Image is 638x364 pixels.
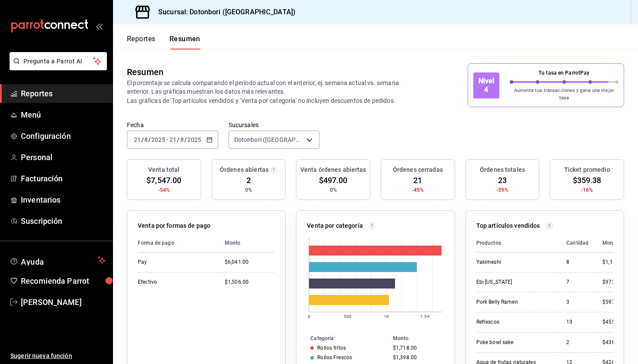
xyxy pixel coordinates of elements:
[602,339,626,346] div: $438.00
[595,234,626,253] th: Monto
[581,186,593,194] span: -16%
[177,136,179,143] span: /
[151,136,166,143] input: ----
[412,186,424,194] span: -45%
[602,298,626,306] div: $597.00
[169,35,200,49] button: Resumen
[229,122,320,128] label: Sucursales
[566,318,588,326] div: 13
[296,334,389,343] th: Categoría
[21,215,106,227] span: Suscripción
[225,279,275,286] div: $1,506.00
[138,221,210,230] p: Venta por formas de pago
[413,174,422,186] span: 21
[566,339,588,346] div: 2
[10,52,107,70] button: Pregunta a Parrot AI
[498,174,507,186] span: 23
[566,259,588,266] div: 8
[158,186,170,194] span: -54%
[602,259,626,266] div: $1,112.00
[218,234,275,253] th: Monto
[330,186,337,194] span: 0%
[393,345,441,351] div: $1,718.00
[21,88,106,99] span: Reportes
[319,174,348,186] span: $497.00
[127,35,200,49] div: navigation tabs
[21,255,94,266] span: Ayuda
[496,186,508,194] span: -39%
[169,136,177,143] input: --
[473,72,499,98] div: Nivel 4
[476,279,552,286] div: Ebi [US_STATE]
[421,314,430,319] text: 1.5K
[127,66,163,79] div: Resumen
[166,136,168,143] span: -
[602,279,626,286] div: $973.00
[133,136,141,143] input: --
[127,79,417,105] p: El porcentaje se calcula comparando el período actual con el anterior, ej. semana actual vs. sema...
[138,279,211,286] div: Efectivo
[476,339,552,346] div: Poke bowl sake
[138,259,211,266] div: Pay
[146,174,181,186] span: $7,547.00
[317,345,346,351] div: Rollos fritos
[21,194,106,206] span: Inventarios
[180,136,184,143] input: --
[393,354,441,361] div: $1,398.00
[144,136,148,143] input: --
[344,314,352,319] text: 500
[96,23,103,30] button: open_drawer_menu
[307,221,363,230] p: Venta por categoría
[480,165,525,174] h3: Órdenes totales
[21,173,106,184] span: Facturación
[225,259,275,266] div: $6,041.00
[559,234,595,253] th: Cantidad
[21,151,106,163] span: Personal
[220,165,269,174] h3: Órdenes abiertas
[138,234,218,253] th: Forma de pago
[21,275,106,287] span: Recomienda Parrot
[389,334,455,343] th: Monto
[564,165,610,174] h3: Ticket promedio
[21,296,106,308] span: [PERSON_NAME]
[566,298,588,306] div: 3
[317,354,352,361] div: Rollos Frescos
[510,69,619,77] p: Tu tasa en ParrotPay
[300,165,366,174] h3: Venta órdenes abiertas
[566,279,588,286] div: 7
[151,7,296,17] h3: Sucursal: Dotonbori ([GEOGRAPHIC_DATA])
[245,186,252,194] span: 0%
[148,165,179,174] h3: Venta total
[573,174,601,186] span: $359.38
[127,122,218,128] label: Fecha
[246,174,251,186] span: 2
[476,259,552,266] div: Yakimeshi
[476,234,559,253] th: Productos
[384,314,389,319] text: 1K
[23,57,93,66] span: Pregunta a Parrot AI
[148,136,151,143] span: /
[476,318,552,326] div: Refrescos
[21,130,106,142] span: Configuración
[234,135,304,144] span: Dotonbori ([GEOGRAPHIC_DATA])
[393,165,443,174] h3: Órdenes cerradas
[476,221,540,230] p: Top artículos vendidos
[21,109,106,121] span: Menú
[602,318,626,326] div: $455.00
[308,314,310,319] text: 0
[6,63,107,72] a: Pregunta a Parrot AI
[510,87,619,102] p: Aumenta tus transacciones y gana una mejor tasa
[476,298,552,306] div: Pork Belly Ramen
[141,136,144,143] span: /
[127,35,156,49] button: Reportes
[187,136,202,143] input: ----
[10,351,106,361] span: Sugerir nueva función
[184,136,187,143] span: /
